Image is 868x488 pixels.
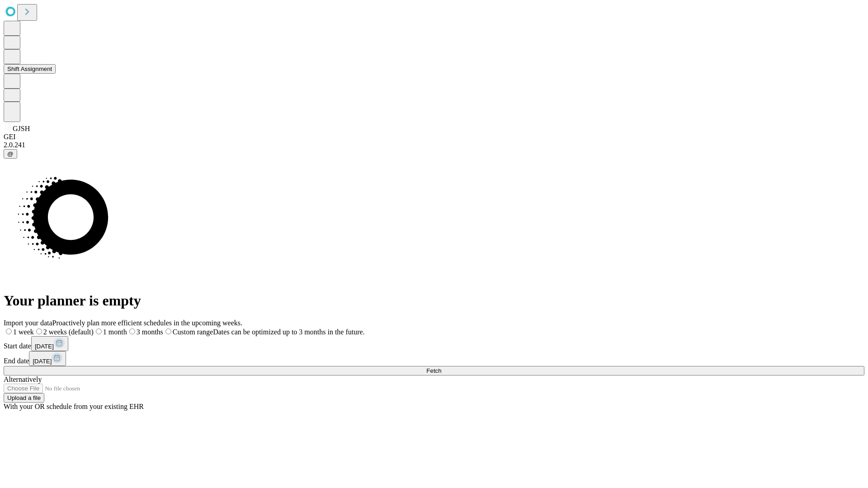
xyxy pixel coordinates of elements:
[165,328,171,334] input: Custom rangeDates can be optimized up to 3 months in the future.
[36,328,42,334] input: 2 weeks (default)
[4,292,864,309] h1: Your planner is empty
[4,375,42,383] span: Alternatively
[4,393,44,403] button: Upload a file
[4,149,17,159] button: @
[173,328,213,336] span: Custom range
[52,319,242,327] span: Proactively plan more efficient schedules in the upcoming weeks.
[426,367,441,374] span: Fetch
[137,328,163,336] span: 3 months
[4,133,864,141] div: GEI
[29,351,66,366] button: [DATE]
[31,336,68,351] button: [DATE]
[4,403,144,410] span: With your OR schedule from your existing EHR
[4,319,52,327] span: Import your data
[33,358,52,365] span: [DATE]
[4,366,864,375] button: Fetch
[6,328,12,334] input: 1 week
[213,328,364,336] span: Dates can be optimized up to 3 months in the future.
[4,64,56,74] button: Shift Assignment
[13,328,34,336] span: 1 week
[35,343,54,350] span: [DATE]
[13,125,30,132] span: GJSH
[4,351,864,366] div: End date
[129,328,135,334] input: 3 months
[4,336,864,351] div: Start date
[103,328,127,336] span: 1 month
[4,141,864,149] div: 2.0.241
[96,328,102,334] input: 1 month
[43,328,94,336] span: 2 weeks (default)
[7,150,14,157] span: @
